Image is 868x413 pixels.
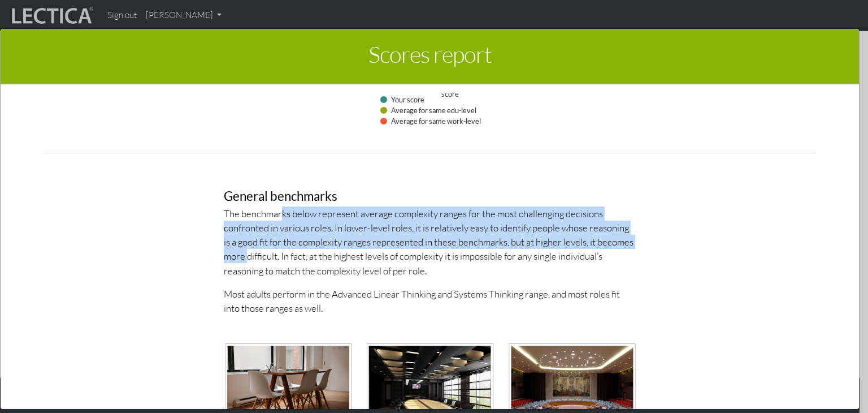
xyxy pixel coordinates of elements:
h1: Scores report [9,37,850,76]
button: Show Your score [380,95,424,104]
button: Show Average for same work-level [380,117,481,125]
text: score [441,89,458,98]
p: The benchmarks below represent average complexity ranges for the most challenging decisions confr... [224,206,636,278]
p: Most adults perform in the Advanced Linear Thinking and Systems Thinking range, and most roles fi... [224,287,636,315]
h3: General benchmarks [224,190,636,204]
button: Show Average for same edu-level [380,106,476,114]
